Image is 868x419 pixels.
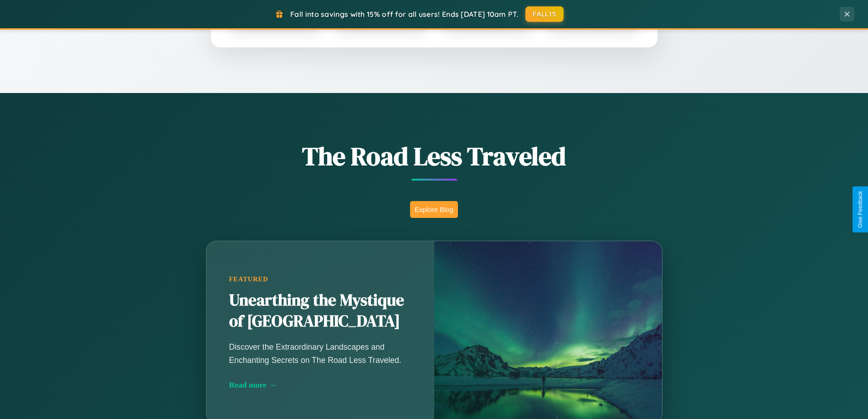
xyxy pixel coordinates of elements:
button: Explore Blog [410,201,458,218]
span: Fall into savings with 15% off for all users! Ends [DATE] 10am PT. [290,10,519,19]
div: Read more → [229,380,411,390]
h2: Unearthing the Mystique of [GEOGRAPHIC_DATA] [229,290,411,332]
p: Discover the Extraordinary Landscapes and Enchanting Secrets on The Road Less Traveled. [229,341,411,366]
div: Give Feedback [857,191,863,228]
h1: The Road Less Traveled [161,139,708,174]
div: Featured [229,275,411,283]
button: FALL15 [525,6,564,22]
